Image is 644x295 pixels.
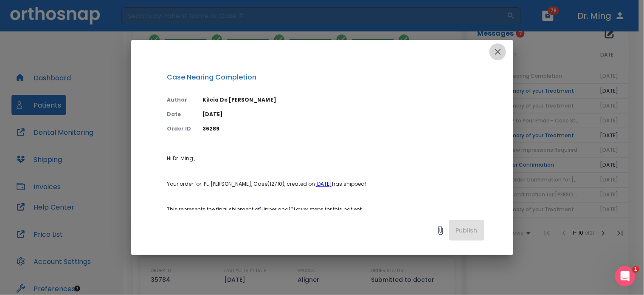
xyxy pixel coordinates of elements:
p: [DATE] [203,111,484,118]
p: This represents the final shipment of Upper and Lower steps for this patient. [167,206,484,213]
p: Date [167,111,193,118]
p: 36289 [203,125,484,133]
p: Author [167,96,193,104]
p: Order ID [167,125,193,133]
iframe: Intercom live chat [615,266,636,286]
span: 1 [633,266,639,273]
a: [DATE] [315,180,332,187]
a: 1 [260,206,262,213]
p: Your order for Pt. [PERSON_NAME], Case(12710), created on has shipped! [167,180,484,188]
p: Case Nearing Completion [167,72,484,82]
p: Hi Dr. Ming , [167,155,484,162]
p: Kilcia De [PERSON_NAME] [203,96,484,104]
a: 10 [289,206,294,213]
